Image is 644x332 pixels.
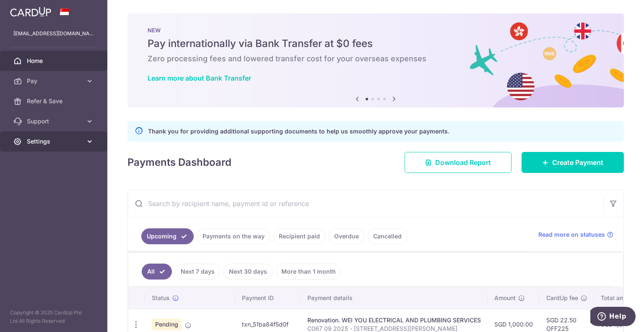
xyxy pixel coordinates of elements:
[276,264,341,280] a: More than 1 month
[148,54,604,64] h6: Zero processing fees and lowered transfer cost for your overseas expenses
[152,319,182,330] span: Pending
[175,264,220,280] a: Next 7 days
[307,316,481,324] div: Renovation. WEI YOU ELECTRICAL AND PLUMBING SERVICES
[405,152,512,173] a: Download Report
[148,27,604,34] p: NEW
[538,230,613,239] a: Read more on statuses
[435,157,491,167] span: Download Report
[223,264,273,280] a: Next 30 days
[546,294,578,302] span: CardUp fee
[538,230,605,239] span: Read more on statuses
[27,117,82,125] span: Support
[301,287,488,309] th: Payment details
[27,97,82,105] span: Refer & Save
[273,228,325,244] a: Recipient paid
[235,287,301,309] th: Payment ID
[494,294,516,302] span: Amount
[601,294,628,302] span: Total amt.
[142,264,172,280] a: All
[128,190,603,217] input: Search by recipient name, payment id or reference
[27,57,82,65] span: Home
[27,137,82,146] span: Settings
[127,155,231,170] h4: Payments Dashboard
[27,77,82,85] span: Pay
[590,307,636,328] iframe: Opens a widget where you can find more information
[552,157,603,167] span: Create Payment
[197,228,270,244] a: Payments on the way
[368,228,407,244] a: Cancelled
[141,228,194,244] a: Upcoming
[522,152,624,173] a: Create Payment
[152,294,170,302] span: Status
[148,74,251,82] a: Learn more about Bank Transfer
[127,13,624,107] img: Bank transfer banner
[10,7,51,17] img: CardUp
[148,37,604,50] h5: Pay internationally via Bank Transfer at $0 fees
[148,126,449,136] p: Thank you for providing additional supporting documents to help us smoothly approve your payments.
[329,228,364,244] a: Overdue
[13,29,94,38] p: [EMAIL_ADDRESS][DOMAIN_NAME]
